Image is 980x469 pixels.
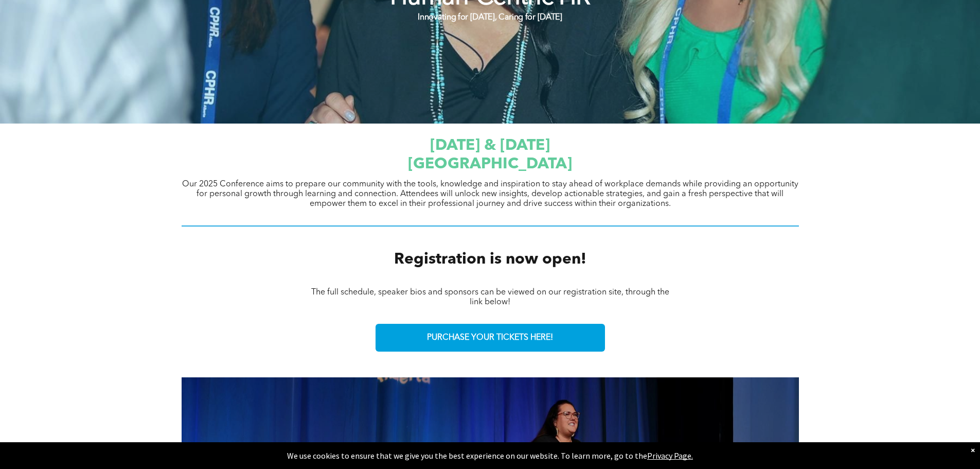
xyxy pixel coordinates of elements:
[427,333,553,343] span: PURCHASE YOUR TICKETS HERE!
[971,445,975,455] div: Dismiss notification
[418,13,562,22] strong: Innovating for [DATE], Caring for [DATE]
[182,180,798,208] span: Our 2025 Conference aims to prepare our community with the tools, knowledge and inspiration to st...
[311,288,669,306] span: The full schedule, speaker bios and sponsors can be viewed on our registration site, through the ...
[376,324,605,352] a: PURCHASE YOUR TICKETS HERE!
[430,138,550,153] span: [DATE] & [DATE]
[408,157,572,172] span: [GEOGRAPHIC_DATA]
[647,450,693,461] a: Privacy Page.
[394,252,586,267] span: Registration is now open!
